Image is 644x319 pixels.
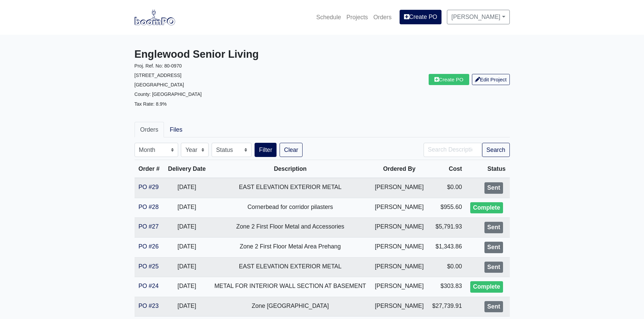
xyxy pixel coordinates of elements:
button: Search [482,143,510,157]
div: Sent [484,182,503,194]
a: Clear [280,143,303,157]
td: $955.60 [428,198,466,218]
td: $27,739.91 [428,297,466,317]
th: Ordered By [371,160,428,178]
td: [PERSON_NAME] [371,277,428,297]
div: Sent [484,301,503,313]
td: Zone 2 First Floor Metal and Accessories [210,218,371,238]
a: PO #29 [139,184,159,190]
a: Create PO [400,10,442,24]
a: Schedule [313,10,343,25]
td: $5,791.93 [428,218,466,238]
small: County: [GEOGRAPHIC_DATA] [135,91,202,97]
h3: Englewood Senior Living [135,48,317,61]
th: Status [466,160,510,178]
td: $0.00 [428,257,466,277]
th: Cost [428,160,466,178]
th: Description [210,160,371,178]
a: PO #24 [139,283,159,289]
td: EAST ELEVATION EXTERIOR METAL [210,178,371,198]
td: EAST ELEVATION EXTERIOR METAL [210,257,371,277]
td: [PERSON_NAME] [371,257,428,277]
td: [DATE] [164,277,210,297]
div: Sent [484,242,503,253]
a: Orders [135,122,164,137]
a: PO #26 [139,243,159,250]
td: [PERSON_NAME] [371,297,428,317]
small: [GEOGRAPHIC_DATA] [135,82,184,87]
td: [DATE] [164,297,210,317]
a: Projects [344,10,371,25]
td: [PERSON_NAME] [371,218,428,238]
div: Sent [484,222,503,233]
th: Order # [135,160,164,178]
th: Delivery Date [164,160,210,178]
a: Create PO [429,74,469,85]
td: Zone 2 First Floor Metal Area Prehang [210,237,371,257]
small: Tax Rate: 8.9% [135,101,167,107]
td: [DATE] [164,178,210,198]
small: Proj. Ref. No: 80-0970 [135,63,182,69]
a: PO #23 [139,302,159,309]
td: [DATE] [164,198,210,218]
td: Cornerbead for corridor pilasters [210,198,371,218]
a: [PERSON_NAME] [447,10,509,24]
td: [DATE] [164,237,210,257]
input: Search [424,143,482,157]
div: Sent [484,262,503,273]
td: METAL FOR INTERIOR WALL SECTION AT BASEMENT [210,277,371,297]
div: Complete [470,202,503,214]
td: [DATE] [164,218,210,238]
td: [PERSON_NAME] [371,237,428,257]
img: boomPO [135,9,175,25]
a: PO #28 [139,204,159,210]
a: Files [164,122,188,137]
td: $0.00 [428,178,466,198]
a: PO #27 [139,223,159,230]
small: [STREET_ADDRESS] [135,73,182,78]
td: [PERSON_NAME] [371,178,428,198]
a: Edit Project [472,74,510,85]
td: [DATE] [164,257,210,277]
a: Orders [371,10,394,25]
td: [PERSON_NAME] [371,198,428,218]
button: Filter [255,143,277,157]
div: Complete [470,281,503,293]
td: $303.83 [428,277,466,297]
td: $1,343.86 [428,237,466,257]
a: PO #25 [139,263,159,270]
td: Zone [GEOGRAPHIC_DATA] [210,297,371,317]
